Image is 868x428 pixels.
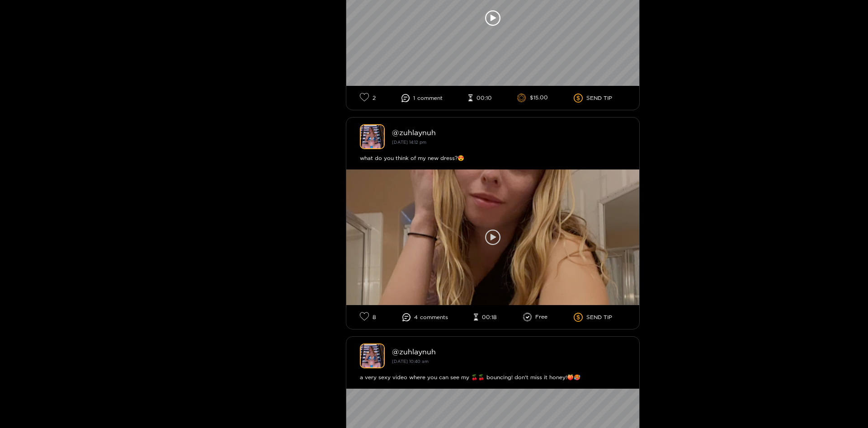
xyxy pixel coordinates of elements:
[574,94,612,103] li: SEND TIP
[574,94,586,103] span: dollar
[392,348,626,356] div: @ zuhlaynuh
[392,128,626,136] div: @ zuhlaynuh
[574,313,586,322] span: dollar
[420,314,448,320] span: comment s
[360,312,376,322] li: 8
[517,94,548,103] li: $15.00
[392,359,429,364] small: [DATE] 10:40 am
[574,313,612,322] li: SEND TIP
[402,313,448,321] li: 4
[360,93,376,103] li: 2
[360,373,626,382] div: a very sexy video where you can see my 🍒🍒 bouncing! don't miss it honey!🍑🥵
[417,95,443,101] span: comment
[468,94,492,102] li: 00:10
[401,94,443,102] li: 1
[474,314,497,321] li: 00:18
[523,313,548,322] li: Free
[360,154,626,163] div: what do you think of my new dress?😍
[360,343,385,368] img: zuhlaynuh
[392,140,426,145] small: [DATE] 14:12 pm
[360,124,385,149] img: zuhlaynuh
